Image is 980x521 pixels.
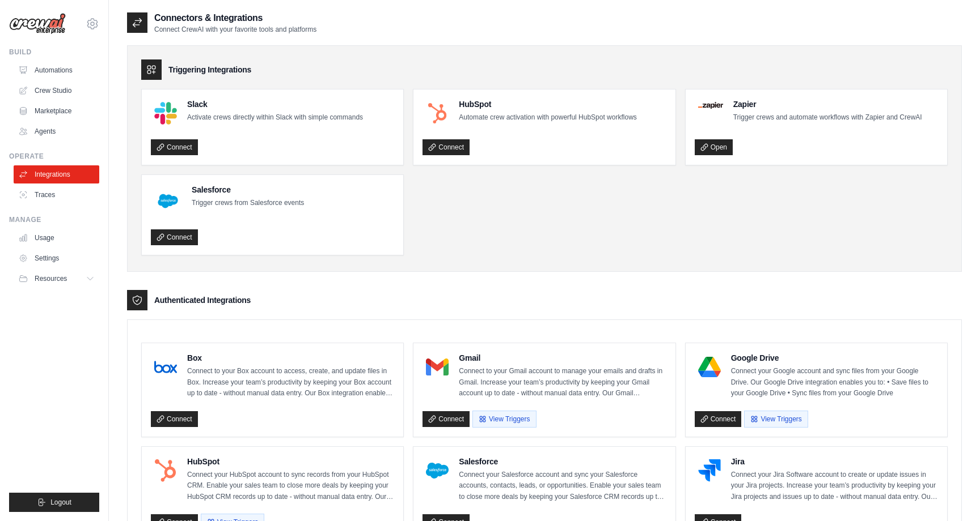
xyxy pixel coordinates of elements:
[472,411,536,428] button: View Triggers
[9,152,99,161] div: Operate
[187,99,363,110] h4: Slack
[151,139,198,155] a: Connect
[459,366,666,399] p: Connect to your Gmail account to manage your emails and drafts in Gmail. Increase your team’s pro...
[14,270,99,288] button: Resources
[187,112,363,123] p: Activate crews directly within Slack with simple commands
[187,352,394,364] h4: Box
[459,469,666,503] p: Connect your Salesforce account and sync your Salesforce accounts, contacts, leads, or opportunit...
[151,411,198,427] a: Connect
[14,249,99,267] a: Settings
[154,294,251,306] h3: Authenticated Integrations
[733,99,922,110] h4: Zapier
[154,102,177,125] img: Slack Logo
[695,411,742,427] a: Connect
[50,498,71,507] span: Logout
[168,64,251,75] h3: Triggering Integrations
[154,187,181,215] img: Salesforce Logo
[14,229,99,247] a: Usage
[9,48,99,57] div: Build
[9,493,99,512] button: Logout
[35,274,67,283] span: Resources
[698,356,721,378] img: Google Drive Logo
[731,456,938,467] h4: Jira
[187,456,394,467] h4: HubSpot
[151,229,198,245] a: Connect
[14,61,99,79] a: Automations
[154,356,177,378] img: Box Logo
[9,215,99,224] div: Manage
[14,82,99,100] a: Crew Studio
[14,186,99,204] a: Traces
[14,122,99,140] a: Agents
[426,356,449,378] img: Gmail Logo
[459,456,666,467] h4: Salesforce
[9,13,66,35] img: Logo
[698,102,723,109] img: Zapier Logo
[731,469,938,503] p: Connect your Jira Software account to create or update issues in your Jira projects. Increase you...
[459,112,636,123] p: Automate crew activation with powerful HubSpot workflows
[731,352,938,364] h4: Google Drive
[14,102,99,120] a: Marketplace
[154,25,316,34] p: Connect CrewAI with your favorite tools and platforms
[14,165,99,183] a: Integrations
[154,11,316,25] h2: Connectors & Integrations
[192,198,304,209] p: Trigger crews from Salesforce events
[426,102,449,125] img: HubSpot Logo
[426,459,449,482] img: Salesforce Logo
[154,459,177,482] img: HubSpot Logo
[423,411,470,427] a: Connect
[459,99,636,110] h4: HubSpot
[187,469,394,503] p: Connect your HubSpot account to sync records from your HubSpot CRM. Enable your sales team to clo...
[695,139,733,155] a: Open
[698,459,721,482] img: Jira Logo
[744,411,808,428] button: View Triggers
[423,139,470,155] a: Connect
[731,366,938,399] p: Connect your Google account and sync files from your Google Drive. Our Google Drive integration e...
[733,112,922,123] p: Trigger crews and automate workflows with Zapier and CrewAI
[187,366,394,399] p: Connect to your Box account to access, create, and update files in Box. Increase your team’s prod...
[459,352,666,364] h4: Gmail
[192,184,304,195] h4: Salesforce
